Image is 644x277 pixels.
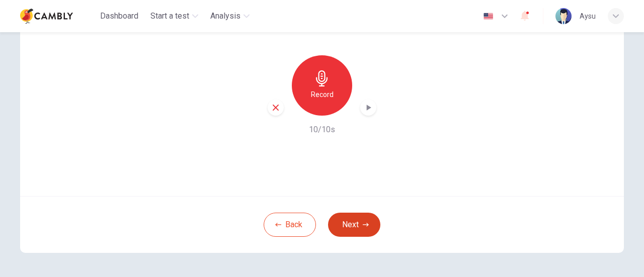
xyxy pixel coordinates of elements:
a: Cambly logo [20,6,96,26]
div: Aysu [580,10,596,22]
button: Back [264,213,316,237]
h6: 10/10s [309,124,335,136]
span: Start a test [150,10,189,22]
img: en [482,13,495,20]
span: Analysis [210,10,240,22]
span: Dashboard [100,10,138,22]
button: Dashboard [96,7,142,25]
button: Record [292,55,352,116]
button: Start a test [146,7,202,25]
button: Analysis [206,7,254,25]
img: Profile picture [555,8,572,24]
img: Cambly logo [20,6,73,26]
button: Next [328,213,380,237]
h6: Record [311,88,334,101]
